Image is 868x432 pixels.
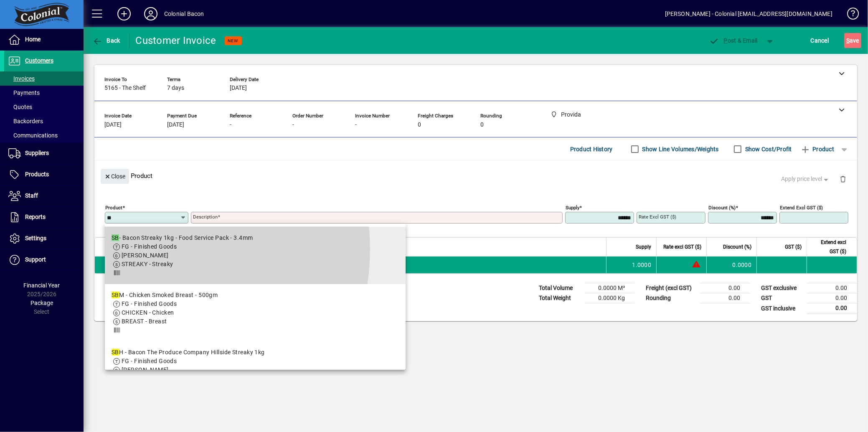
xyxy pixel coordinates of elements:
a: Home [4,29,84,50]
td: 0.00 [700,283,750,293]
span: FG - Finished Goods [122,300,177,307]
div: Product [94,160,857,191]
span: 0 [480,122,484,128]
span: Home [25,36,41,43]
app-page-header-button: Delete [833,175,853,183]
div: H - Bacon The Produce Company Hillside Streaky 1kg [112,348,265,357]
span: Products [25,171,49,178]
span: Extend excl GST ($) [812,238,846,256]
span: FG - Finished Goods [122,358,177,364]
button: Back [90,33,122,48]
span: S [846,37,850,44]
em: SB [112,349,119,356]
mat-label: Supply [566,205,579,211]
span: STREAKY - Streaky [122,261,173,267]
a: Reports [4,207,84,228]
div: Colonial Bacon [164,7,204,20]
td: 0.00 [807,303,857,314]
a: Support [4,249,84,270]
div: [PERSON_NAME] - Colonial [EMAIL_ADDRESS][DOMAIN_NAME] [665,7,832,20]
span: BREAST - Breast [122,318,167,325]
a: Staff [4,186,84,206]
a: Payments [4,86,84,100]
span: CHICKEN - Chicken [122,309,174,316]
a: Invoices [4,71,84,86]
td: GST exclusive [757,283,807,293]
mat-option: SBH - Bacon The Produce Company Hillside Streaky 1kg [105,341,406,399]
a: Settings [4,228,84,249]
button: Save [844,33,861,48]
span: Cancel [811,34,829,47]
a: Suppliers [4,143,84,164]
span: Close [104,170,126,183]
a: Quotes [4,100,84,114]
span: Back [92,37,120,44]
span: 0 [418,122,421,128]
mat-label: Extend excl GST ($) [780,205,823,211]
button: Close [101,169,129,184]
td: Total Volume [535,283,585,293]
span: ave [846,34,859,47]
span: P [724,37,728,44]
button: Product History [567,142,616,157]
td: GST [757,293,807,303]
span: Settings [25,235,46,241]
td: Freight (excl GST) [642,283,700,293]
span: Reports [25,213,46,220]
span: Package [30,300,53,306]
span: FG - Finished Goods [122,243,177,250]
span: Apply price level [782,175,830,183]
div: Customer Invoice [136,34,216,47]
button: Add [111,6,137,21]
span: Suppliers [25,150,49,156]
a: Communications [4,128,84,142]
span: 1.0000 [632,261,652,269]
label: Show Cost/Profit [744,145,792,153]
span: [DATE] [104,122,122,128]
span: Financial Year [24,282,60,289]
td: Total Weight [535,293,585,303]
span: [DATE] [230,85,247,91]
span: Backorders [8,118,43,125]
span: 5165 - The Shelf [104,85,146,91]
em: SB [112,292,119,298]
span: Communications [8,132,58,139]
span: Invoices [8,75,35,82]
span: Rate excl GST ($) [663,242,701,252]
div: M - Chicken Smoked Breast - 500gm [112,291,218,300]
td: 0.00 [807,283,857,293]
app-page-header-button: Close [99,172,131,180]
span: Quotes [8,104,32,110]
button: Profile [137,6,164,21]
td: 0.00 [807,293,857,303]
span: NEW [228,38,239,43]
span: 7 days [167,85,184,91]
label: Show Line Volumes/Weights [641,145,719,153]
span: ost & Email [709,37,758,44]
span: [PERSON_NAME] [122,252,169,259]
mat-label: Description [193,214,218,220]
td: 0.00 [700,293,750,303]
mat-option: SBM - Chicken Smoked Breast - 500gm [105,284,406,341]
span: - [230,122,231,128]
div: - Bacon Streaky 1kg - Food Service Pack - 3.4mm [112,234,253,242]
td: 0.0000 Kg [585,293,635,303]
span: Customers [25,57,53,64]
span: Discount (%) [723,242,751,252]
span: Product History [570,142,613,156]
span: Staff [25,192,38,199]
span: Payments [8,89,40,96]
td: 0.0000 [706,257,756,273]
mat-label: Discount (%) [708,205,736,211]
button: Apply price level [778,172,833,187]
button: Post & Email [705,33,762,48]
span: - [355,122,357,128]
button: Delete [833,169,853,189]
a: Knowledge Base [841,2,858,29]
mat-label: Rate excl GST ($) [639,214,676,220]
app-page-header-button: Back [84,33,129,48]
td: 0.0000 M³ [585,283,635,293]
span: [PERSON_NAME] [122,366,169,373]
span: GST ($) [785,242,802,252]
a: Backorders [4,114,84,128]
